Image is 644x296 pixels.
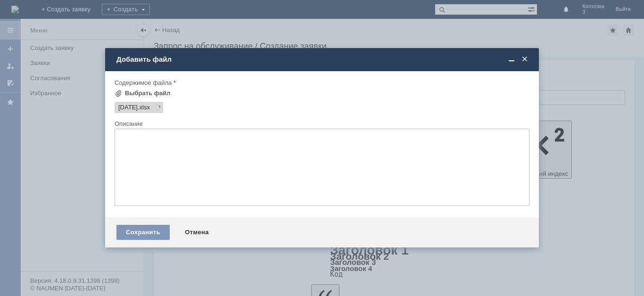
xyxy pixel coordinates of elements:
span: Закрыть [520,55,529,64]
div: Содержимое файла [115,80,528,86]
div: Описание [115,121,528,127]
span: Свернуть (Ctrl + M) [507,55,516,64]
span: 18.09.25.xlsx [138,104,150,111]
span: 18.09.25.xlsx [118,104,138,111]
div: Просьба удалить отложенные чеки [4,4,138,11]
div: Выбрать файл [125,90,171,97]
div: Добавить файл [116,55,529,64]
